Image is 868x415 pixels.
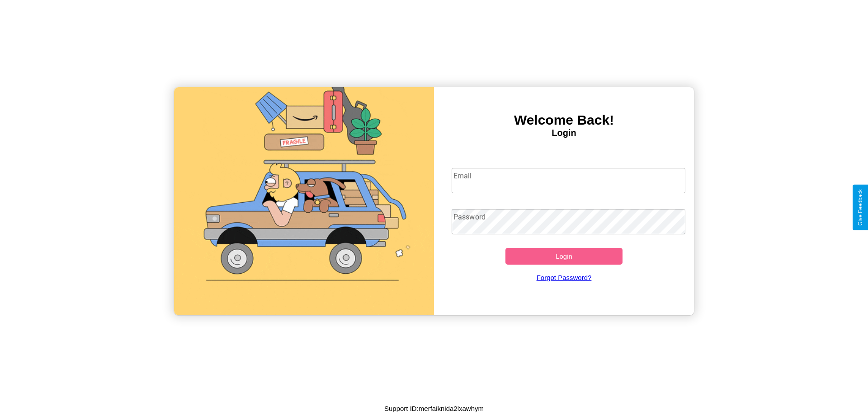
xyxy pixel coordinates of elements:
[857,189,863,226] div: Give Feedback
[505,248,623,265] button: Login
[174,87,434,315] img: gif
[434,128,694,138] h4: Login
[447,265,681,290] a: Forgot Password?
[434,112,694,128] h3: Welcome Back!
[384,402,484,415] p: Support ID: merfaiknida2lxawhym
